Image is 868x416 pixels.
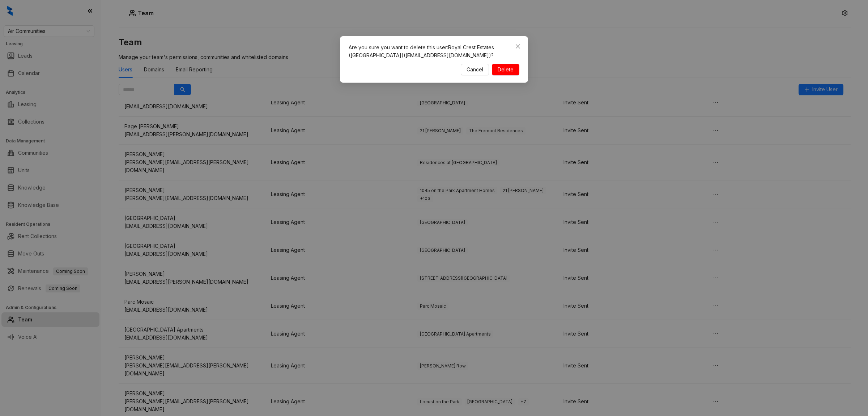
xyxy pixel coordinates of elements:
[492,64,519,75] button: Delete
[467,66,483,74] span: Cancel
[515,43,521,49] span: close
[498,66,514,74] span: Delete
[512,41,524,52] button: Close
[349,43,519,59] p: Are you sure you want to delete this user: Royal Crest Estates ([GEOGRAPHIC_DATA]) ([EMAIL_ADDRES...
[461,64,489,75] button: Cancel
